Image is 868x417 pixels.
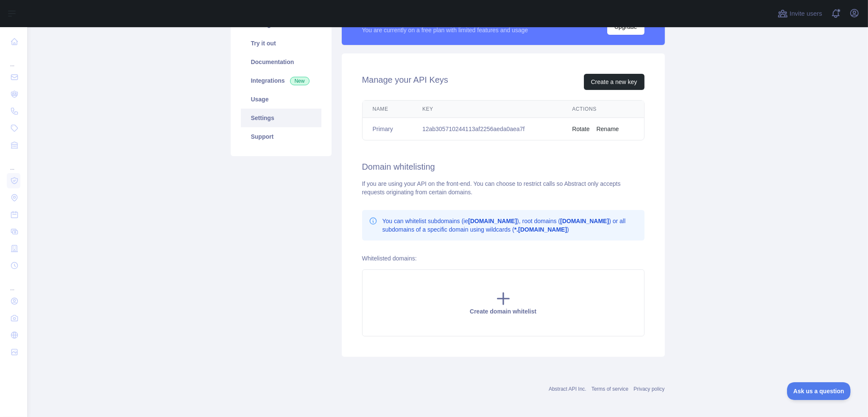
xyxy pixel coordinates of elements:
span: Invite users [790,9,822,19]
a: Documentation [241,53,321,71]
a: Integrations New [241,71,321,90]
b: [DOMAIN_NAME] [560,218,609,224]
td: Primary [363,118,413,140]
div: ... [7,51,20,68]
iframe: Toggle Customer Support [787,382,851,400]
span: Create domain whitelist [470,308,536,315]
button: Rename [597,125,619,133]
a: Privacy policy [634,386,664,392]
span: New [290,77,310,85]
h2: Manage your API Keys [362,74,448,90]
a: Support [241,127,321,146]
div: ... [7,275,20,292]
td: 12ab305710244113af2256aeda0aea7f [412,118,562,140]
th: Actions [562,101,644,118]
a: Usage [241,90,321,109]
a: Settings [241,109,321,127]
button: Rotate [572,125,589,133]
div: You are currently on a free plan with limited features and usage [362,26,528,34]
th: Key [412,101,562,118]
h2: Domain whitelisting [362,161,645,173]
th: Name [363,101,413,118]
button: Create a new key [584,74,645,90]
a: Try it out [241,34,321,53]
p: You can whitelist subdomains (ie ), root domains ( ) or all subdomains of a specific domain using... [382,217,638,234]
button: Invite users [776,7,824,20]
b: [DOMAIN_NAME] [468,218,517,224]
label: Whitelisted domains: [362,255,417,262]
a: Abstract API Inc. [549,386,586,392]
div: If you are using your API on the front-end. You can choose to restrict calls so Abstract only acc... [362,179,645,196]
a: Terms of service [592,386,628,392]
div: ... [7,154,20,171]
b: *.[DOMAIN_NAME] [514,226,567,233]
